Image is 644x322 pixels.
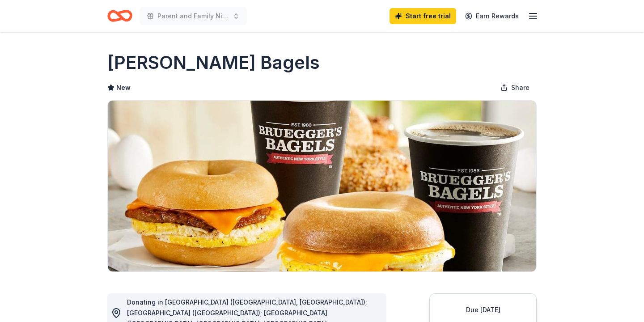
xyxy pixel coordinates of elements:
a: Start free trial [390,8,456,24]
div: Due [DATE] [441,305,525,315]
h1: [PERSON_NAME] Bagels [107,50,320,75]
a: Earn Rewards [460,8,524,24]
span: Share [511,82,530,93]
button: Parent and Family Night [140,7,247,25]
span: New [116,82,131,93]
img: Image for Bruegger's Bagels [108,101,536,271]
a: Home [107,5,132,26]
span: Parent and Family Night [157,11,229,21]
button: Share [493,79,537,97]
